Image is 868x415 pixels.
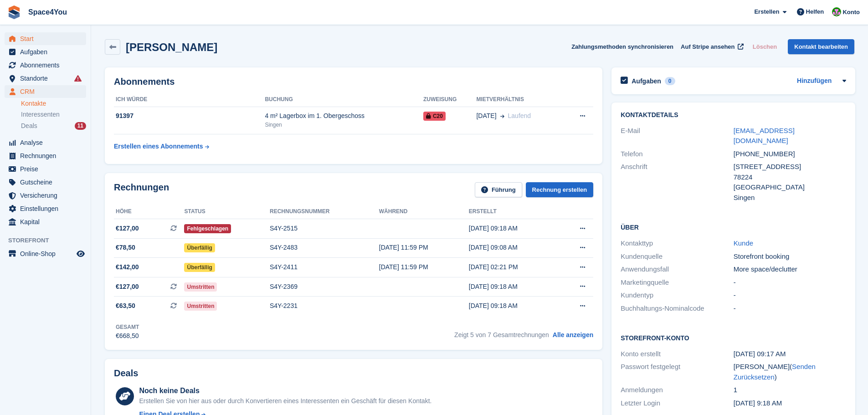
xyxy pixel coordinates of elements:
[114,77,593,87] h2: Abonnements
[20,149,75,162] span: Rechnungen
[5,59,86,72] a: menu
[114,182,169,197] h2: Rechnungen
[508,112,531,119] span: Laufend
[734,251,846,262] div: Storefront booking
[734,127,795,145] a: [EMAIL_ADDRESS][DOMAIN_NAME]
[126,41,217,53] h2: [PERSON_NAME]
[5,247,86,260] a: Speisekarte
[621,112,846,119] h2: Kontaktdetails
[116,224,139,233] span: €127,00
[469,243,559,252] div: [DATE] 09:08 AM
[734,149,846,159] div: [PHONE_NUMBER]
[454,331,549,338] span: Zeigt 5 von 7 Gesamtrechnungen
[621,290,733,301] div: Kundentyp
[114,205,184,219] th: Höhe
[621,251,733,262] div: Kundenquelle
[116,282,139,292] span: €127,00
[265,92,423,107] th: Buchung
[621,149,733,159] div: Telefon
[114,138,209,155] a: Erstellen eines Abonnements
[734,362,846,382] div: [PERSON_NAME]
[734,182,846,193] div: [GEOGRAPHIC_DATA]
[5,32,86,45] a: menu
[677,39,745,54] a: Auf Stripe ansehen
[114,368,138,379] h2: Deals
[265,121,423,129] div: Singen
[469,262,559,272] div: [DATE] 02:21 PM
[476,111,496,121] span: [DATE]
[734,193,846,203] div: Singen
[20,85,75,98] span: CRM
[379,205,469,219] th: Während
[139,396,431,406] div: Erstellen Sie von hier aus oder durch Konvertieren eines Interessenten ein Geschäft für diesen Ko...
[21,110,60,119] span: Interessenten
[21,110,86,119] a: Interessenten
[621,333,846,342] h2: Storefront-Konto
[5,149,86,162] a: menu
[114,142,203,151] div: Erstellen eines Abonnements
[270,262,379,272] div: S4Y-2411
[270,224,379,233] div: S4Y-2515
[734,385,846,395] div: 1
[20,202,75,215] span: Einstellungen
[469,205,559,219] th: Erstellt
[270,301,379,311] div: S4Y-2231
[621,385,733,395] div: Anmeldungen
[270,205,379,219] th: Rechnungsnummer
[25,5,71,20] a: Space4You
[75,248,86,259] a: Vorschau-Shop
[5,136,86,149] a: menu
[5,176,86,189] a: menu
[20,136,75,149] span: Analyse
[184,224,231,233] span: Fehlgeschlagen
[621,126,733,146] div: E-Mail
[469,301,559,311] div: [DATE] 09:18 AM
[114,92,265,107] th: ICH WÜRDE
[621,398,733,409] div: Letzter Login
[184,205,270,219] th: Status
[21,122,37,130] span: Deals
[788,39,854,54] a: Kontakt bearbeiten
[734,162,846,172] div: [STREET_ADDRESS]
[734,399,782,407] time: 2025-06-18 07:18:02 UTC
[734,277,846,288] div: -
[20,189,75,202] span: Versicherung
[797,76,832,87] a: Hinzufügen
[5,215,86,228] a: menu
[806,7,824,16] span: Helfen
[20,176,75,189] span: Gutscheine
[8,236,91,245] span: Storefront
[5,72,86,85] a: menu
[734,290,846,301] div: -
[139,385,431,396] div: Noch keine Deals
[5,202,86,215] a: menu
[20,72,75,85] span: Standorte
[621,349,733,359] div: Konto erstellt
[621,303,733,314] div: Buchhaltungs-Nominalcode
[734,303,846,314] div: -
[20,247,75,260] span: Online-Shop
[20,46,75,58] span: Aufgaben
[476,92,563,107] th: Mietverhältnis
[469,224,559,233] div: [DATE] 09:18 AM
[116,323,139,331] div: Gesamt
[475,182,522,197] a: Führung
[423,112,446,121] span: C20
[5,85,86,98] a: menu
[5,46,86,58] a: menu
[21,121,86,131] a: Deals 11
[749,39,781,54] button: Löschen
[270,282,379,292] div: S4Y-2369
[184,263,215,272] span: Überfällig
[75,122,86,130] div: 11
[74,75,82,82] i: Es sind Fehler bei der Synchronisierung von Smart-Einträgen aufgetreten
[379,243,469,252] div: [DATE] 11:59 PM
[681,42,734,51] span: Auf Stripe ansehen
[734,363,816,381] span: ( )
[21,99,86,108] a: Kontakte
[734,172,846,183] div: 78224
[754,7,779,16] span: Erstellen
[184,302,217,311] span: Umstritten
[734,264,846,275] div: More space/declutter
[571,39,673,54] button: Zahlungsmethoden synchronisieren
